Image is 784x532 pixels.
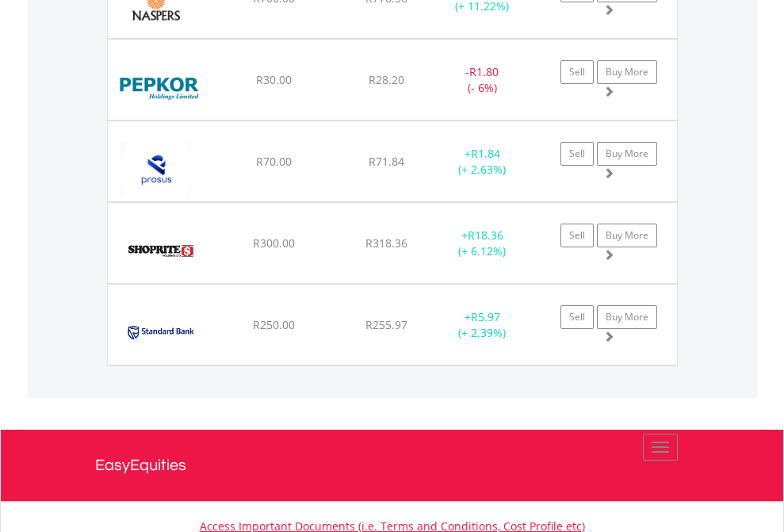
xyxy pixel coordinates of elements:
a: Sell [560,224,594,247]
span: R250.00 [253,317,295,332]
img: EQU.ZA.SHP.png [116,223,205,279]
div: + (+ 6.12%) [433,228,532,259]
span: R255.97 [365,317,407,332]
img: EQU.ZA.PPH.png [116,59,205,116]
a: Buy More [597,142,657,166]
span: R28.20 [369,72,404,87]
span: R1.84 [471,146,500,161]
span: R5.97 [471,309,500,324]
span: R300.00 [253,235,295,251]
span: R1.80 [469,64,499,79]
span: R71.84 [369,154,404,169]
div: + (+ 2.63%) [433,146,532,178]
a: EasyEquities [95,430,690,501]
a: Buy More [597,305,657,329]
a: Sell [560,305,594,329]
span: R318.36 [365,235,407,251]
div: - (- 6%) [433,64,532,96]
img: EQU.ZA.SBK.png [116,304,205,361]
span: R30.00 [256,72,292,87]
img: EQU.ZA.PRX.png [116,141,196,197]
a: Buy More [597,60,657,84]
div: + (+ 2.39%) [433,309,532,341]
a: Sell [560,142,594,166]
span: R18.36 [468,228,503,243]
a: Sell [560,60,594,84]
a: Buy More [597,224,657,247]
span: R70.00 [256,154,292,169]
